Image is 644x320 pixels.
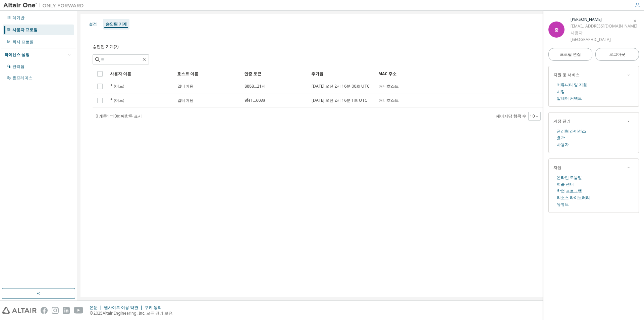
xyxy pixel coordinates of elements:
[553,118,571,124] font: 계정 관리
[557,195,590,200] font: 리소스 라이브러리
[378,71,396,77] font: MAC 주소
[557,128,586,134] font: 관리형 라이선스
[609,51,625,57] font: 로그아웃
[103,310,173,316] font: Altair Engineering, Inc. 모든 권리 보유.
[379,83,399,89] font: 애니호스트
[557,194,590,201] a: 리소스 라이브러리
[379,97,399,103] font: 애니호스트
[107,113,109,119] font: 1
[12,39,34,45] font: 회사 프로필
[557,135,565,141] font: 윤곽
[571,37,611,42] font: [GEOGRAPHIC_DATA]
[548,48,592,61] a: 프로필 편집
[12,63,24,69] font: 관리됨
[90,305,98,310] font: 은둔
[311,71,323,77] font: 추가됨
[12,15,24,20] font: 계기반
[557,142,569,147] font: 사용자
[145,305,162,310] font: 쿠키 동의
[244,71,261,77] font: 인증 토큰
[110,97,124,103] font: * (어느)
[557,95,582,101] font: 알테어 커넥트
[96,113,103,119] font: 0 개
[93,44,118,49] font: 승인된 기계(2)
[557,174,582,181] a: 온라인 도움말
[553,72,580,78] font: 지원 및 서비스
[557,188,582,194] a: 학업 프로그램
[571,23,637,29] font: [EMAIL_ADDRESS][DOMAIN_NAME]
[571,16,602,22] font: [PERSON_NAME]
[312,83,370,89] font: [DATE] 오전 2시 16분 00초 UTC
[4,52,30,57] font: 라이센스 설정
[557,128,586,135] a: 관리형 라이선스
[557,95,582,102] a: 알테어 커넥트
[109,113,112,119] font: ~
[177,97,194,103] font: 알테어원
[112,113,125,119] font: 10번째
[557,175,582,180] font: 온라인 도움말
[110,83,124,89] font: * (어느)
[560,51,581,57] font: 프로필 편집
[557,201,569,208] a: 유튜브
[557,141,569,148] a: 사용자
[74,307,84,314] img: youtube.svg
[125,113,142,119] font: 항목 표시
[2,307,37,314] img: altair_logo.svg
[557,88,565,95] a: 시장
[110,71,131,77] font: 사용자 이름
[557,181,574,188] a: 학습 센터
[557,181,574,187] font: 학습 센터
[3,2,87,9] img: 알타이르 원
[571,30,583,36] font: 사용자
[177,83,194,89] font: 알테어원
[496,113,526,119] font: 페이지당 항목 수
[557,135,565,141] a: 윤곽
[12,27,38,33] font: 사용자 프로필
[554,27,558,33] font: 중
[557,201,569,207] font: 유튜브
[93,310,103,316] font: 2025
[63,307,70,314] img: linkedin.svg
[530,113,535,119] font: 10
[245,97,265,103] font: 9fe1...603a
[595,48,639,61] button: 로그아웃
[103,113,107,119] font: 중
[106,21,127,27] font: 승인된 기계
[52,307,59,314] img: instagram.svg
[557,188,582,194] font: 학업 프로그램
[571,16,637,23] div: 안민규
[41,307,48,314] img: facebook.svg
[104,305,138,310] font: 웹사이트 이용 약관
[557,89,565,94] font: 시장
[89,21,97,27] font: 설정
[557,82,587,88] a: 커뮤니티 및 지원
[312,97,367,103] font: [DATE] 오전 2시 16분 1초 UTC
[177,71,198,77] font: 호스트 이름
[90,310,93,316] font: ©
[245,83,266,89] font: 8888...21페
[553,165,561,170] font: 자원
[557,82,587,88] font: 커뮤니티 및 지원
[12,75,33,81] font: 온프레미스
